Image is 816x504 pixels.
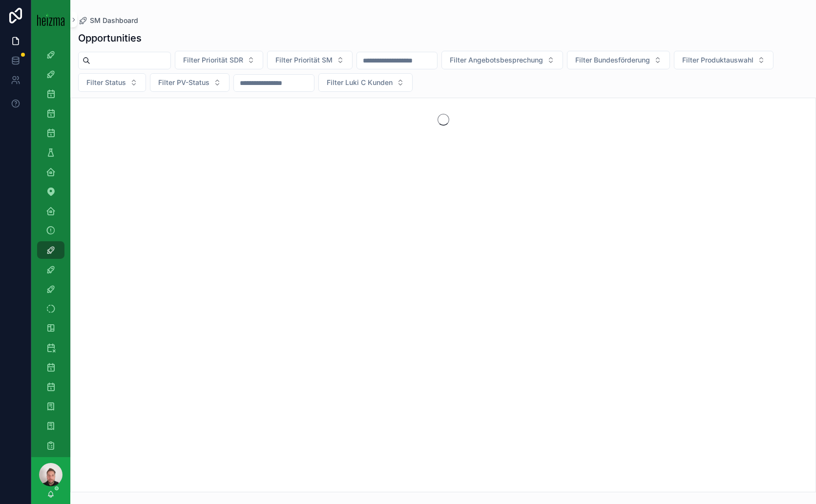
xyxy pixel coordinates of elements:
span: Filter Luki C Kunden [327,78,393,87]
div: scrollable content [31,39,70,457]
button: Select Button [150,73,230,92]
a: SM Dashboard [78,16,138,25]
span: Filter Produktauswahl [682,55,753,65]
span: Filter Priorität SM [275,55,333,65]
h1: Opportunities [78,31,142,45]
button: Select Button [78,73,146,92]
span: Filter Status [86,78,126,87]
img: App logo [37,13,64,26]
button: Select Button [267,51,353,69]
span: Filter Bundesförderung [575,55,650,65]
button: Select Button [441,51,563,69]
span: Filter Angebotsbesprechung [450,55,543,65]
span: Filter PV-Status [158,78,209,87]
button: Select Button [674,51,774,69]
button: Select Button [175,51,263,69]
span: SM Dashboard [90,16,138,25]
button: Select Button [318,73,413,92]
span: Filter Priorität SDR [183,55,243,65]
button: Select Button [567,51,670,69]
